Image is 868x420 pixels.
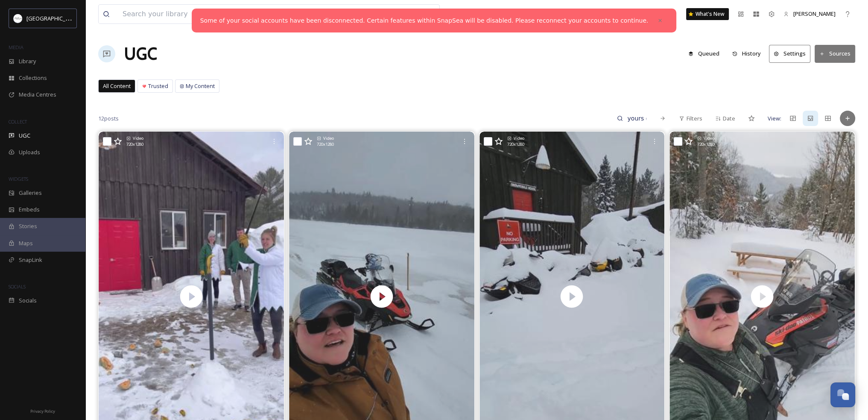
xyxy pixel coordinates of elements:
span: 720 x 1280 [507,141,524,147]
a: Some of your social accounts have been disconnected. Certain features within SnapSea will be disa... [200,16,649,25]
span: SOCIALS [9,283,26,290]
span: WIDGETS [9,176,28,182]
span: Privacy Policy [30,408,55,414]
input: Search [623,110,651,127]
a: [PERSON_NAME] [779,6,840,22]
span: Stories [19,222,37,230]
span: Maps [19,239,33,247]
span: Galleries [19,189,42,197]
button: Settings [769,45,810,62]
a: Privacy Policy [30,405,55,416]
span: Socials [19,297,37,305]
span: Video [323,135,334,141]
span: View: [768,115,781,123]
img: Frame%2013.png [14,14,22,23]
span: My Content [186,82,215,90]
span: UGC [19,132,30,140]
span: Trusted [148,82,168,90]
span: Date [723,115,735,123]
span: SnapLink [19,256,42,264]
button: History [728,45,765,62]
span: 720 x 1280 [697,141,714,147]
a: View all files [385,6,435,22]
span: Filters [687,115,702,123]
span: Video [704,135,714,141]
span: All Content [103,82,131,90]
span: Uploads [19,148,40,156]
span: Collections [19,74,47,82]
a: UGC [124,41,157,67]
span: 12 posts [98,115,119,123]
button: Open Chat [830,382,855,407]
span: Embeds [19,206,40,214]
a: Settings [769,45,815,62]
span: Media Centres [19,91,56,99]
a: What's New [686,8,729,20]
input: Search your library [118,5,370,23]
span: 720 x 1280 [317,141,334,147]
button: Queued [684,45,724,62]
span: Video [514,135,524,141]
span: MEDIA [9,44,23,50]
span: Library [19,57,36,65]
span: COLLECT [9,118,27,125]
button: Sources [815,45,855,62]
span: [GEOGRAPHIC_DATA] [26,14,81,22]
span: 720 x 1280 [126,141,143,147]
a: History [728,45,769,62]
span: Video [133,135,143,141]
span: [PERSON_NAME] [793,10,836,18]
a: Queued [684,45,728,62]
